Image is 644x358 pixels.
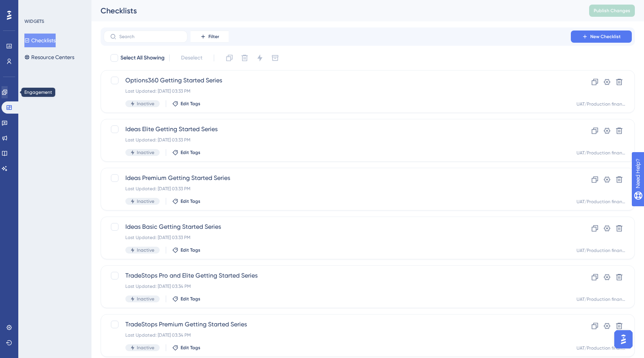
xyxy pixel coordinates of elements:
[125,173,549,183] span: Ideas Premium Getting Started Series
[577,296,625,302] div: UAT/Production finance.ts
[577,150,625,156] div: UAT/Production finance.ts
[24,34,56,47] button: Checklists
[590,34,621,40] span: New Checklist
[101,5,570,16] div: Checklists
[172,345,200,351] button: Edit Tags
[125,137,549,143] div: Last Updated: [DATE] 03:33 PM
[172,101,200,107] button: Edit Tags
[181,345,200,351] span: Edit Tags
[120,53,165,63] span: Select All Showing
[18,2,48,11] span: Need Help?
[594,8,630,14] span: Publish Changes
[571,31,632,43] button: New Checklist
[181,101,200,107] span: Edit Tags
[119,34,181,39] input: Search
[137,296,154,302] span: Inactive
[125,271,549,280] span: TradeStops Pro and Elite Getting Started Series
[172,296,200,302] button: Edit Tags
[172,198,200,204] button: Edit Tags
[137,101,154,107] span: Inactive
[137,149,154,156] span: Inactive
[174,51,209,65] button: Deselect
[137,247,154,253] span: Inactive
[125,234,549,241] div: Last Updated: [DATE] 03:33 PM
[577,101,625,107] div: UAT/Production finance.ts
[181,53,202,63] span: Deselect
[172,149,200,156] button: Edit Tags
[612,328,635,351] iframe: UserGuiding AI Assistant Launcher
[125,332,549,338] div: Last Updated: [DATE] 03:34 PM
[181,198,200,204] span: Edit Tags
[24,18,44,24] div: WIDGETS
[125,320,549,329] span: TradeStops Premium Getting Started Series
[125,186,549,192] div: Last Updated: [DATE] 03:33 PM
[125,125,549,134] span: Ideas Elite Getting Started Series
[24,50,74,64] button: Resource Centers
[125,76,549,85] span: Options360 Getting Started Series
[577,199,625,205] div: UAT/Production finance.ts
[181,296,200,302] span: Edit Tags
[181,149,200,156] span: Edit Tags
[137,345,154,351] span: Inactive
[181,247,200,253] span: Edit Tags
[172,247,200,253] button: Edit Tags
[577,247,625,254] div: UAT/Production finance.ts
[125,283,549,289] div: Last Updated: [DATE] 03:34 PM
[191,31,229,43] button: Filter
[589,5,635,17] button: Publish Changes
[125,222,549,231] span: Ideas Basic Getting Started Series
[125,88,549,94] div: Last Updated: [DATE] 03:33 PM
[137,198,154,204] span: Inactive
[577,345,625,351] div: UAT/Production finance.ts
[208,34,219,40] span: Filter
